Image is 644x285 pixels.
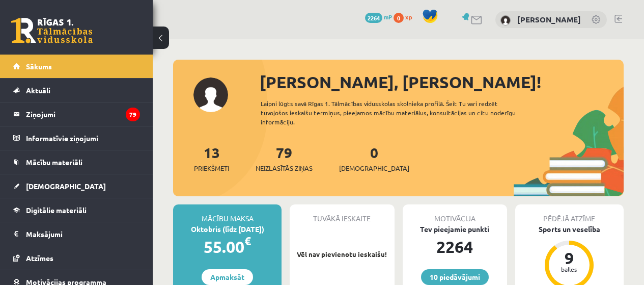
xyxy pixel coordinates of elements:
[13,174,140,198] a: [DEMOGRAPHIC_DATA]
[202,269,253,285] a: Apmaksāt
[256,163,313,173] span: Neizlasītās ziņas
[403,204,507,224] div: Motivācija
[261,99,531,126] div: Laipni lūgts savā Rīgas 1. Tālmācības vidusskolas skolnieka profilā. Šeit Tu vari redzēt tuvojošo...
[295,249,389,260] p: Vēl nav pievienotu ieskaišu!
[13,126,140,150] a: Informatīvie ziņojumi
[26,253,53,263] span: Atzīmes
[26,62,52,71] span: Sākums
[173,204,282,224] div: Mācību maksa
[500,15,511,25] img: Aleksandrs Maļcevs
[13,222,140,246] a: Maksājumi
[13,198,140,222] a: Digitālie materiāli
[365,13,392,21] a: 2264 mP
[13,55,140,78] a: Sākums
[26,182,106,191] span: [DEMOGRAPHIC_DATA]
[26,205,87,215] span: Digitālie materiāli
[260,70,624,94] div: [PERSON_NAME], [PERSON_NAME]!
[26,86,50,95] span: Aktuāli
[339,163,409,173] span: [DEMOGRAPHIC_DATA]
[554,266,584,272] div: balles
[13,102,140,126] a: Ziņojumi79
[256,143,313,173] a: 79Neizlasītās ziņas
[394,13,404,23] span: 0
[173,235,282,259] div: 55.00
[515,224,624,235] div: Sports un veselība
[384,13,392,21] span: mP
[290,204,394,224] div: Tuvākā ieskaite
[339,143,409,173] a: 0[DEMOGRAPHIC_DATA]
[554,250,584,266] div: 9
[194,143,229,173] a: 13Priekšmeti
[126,108,140,121] i: 79
[394,13,417,21] a: 0 xp
[26,158,82,167] span: Mācību materiāli
[403,224,507,235] div: Tev pieejamie punkti
[421,269,489,285] a: 10 piedāvājumi
[515,204,624,224] div: Pēdējā atzīme
[13,79,140,102] a: Aktuāli
[403,235,507,259] div: 2264
[26,222,140,246] legend: Maksājumi
[244,234,251,248] span: €
[26,102,140,126] legend: Ziņojumi
[11,18,93,43] a: Rīgas 1. Tālmācības vidusskola
[173,224,282,235] div: Oktobris (līdz [DATE])
[405,13,412,21] span: xp
[13,150,140,174] a: Mācību materiāli
[13,246,140,270] a: Atzīmes
[517,14,581,24] a: [PERSON_NAME]
[26,126,140,150] legend: Informatīvie ziņojumi
[194,163,229,173] span: Priekšmeti
[365,13,382,23] span: 2264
